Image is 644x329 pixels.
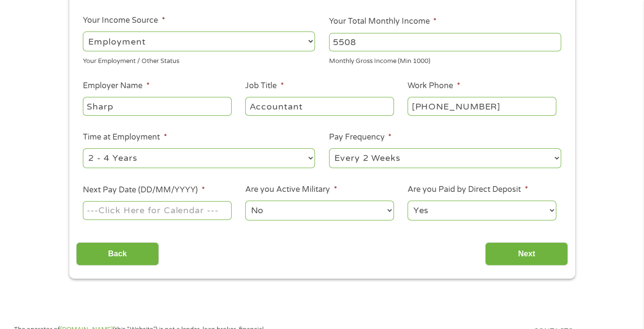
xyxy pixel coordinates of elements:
input: ---Click Here for Calendar --- [83,201,231,219]
label: Next Pay Date (DD/MM/YYYY) [83,185,204,195]
input: 1800 [329,33,561,51]
input: Cashier [245,97,393,115]
input: (231) 754-4010 [408,97,556,115]
label: Are you Active Military [245,185,337,195]
input: Next [485,242,568,266]
label: Your Income Source [83,16,165,26]
label: Your Total Monthly Income [329,16,437,27]
label: Employer Name [83,81,149,91]
label: Time at Employment [83,132,167,142]
label: Pay Frequency [329,132,392,142]
label: Job Title [245,81,283,91]
div: Monthly Gross Income (Min 1000) [329,53,561,66]
input: Walmart [83,97,231,115]
div: Your Employment / Other Status [83,53,315,66]
label: Work Phone [408,81,460,91]
input: Back [76,242,159,266]
label: Are you Paid by Direct Deposit [408,185,528,195]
